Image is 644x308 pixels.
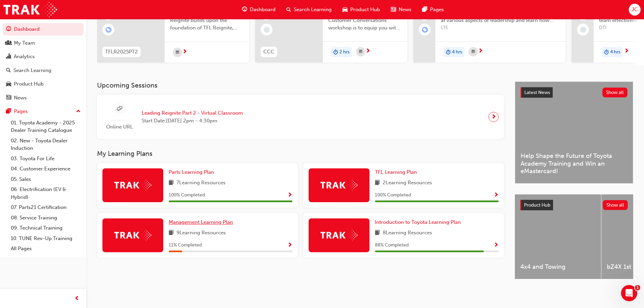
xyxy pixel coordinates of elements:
a: Management Learning Plan [169,218,236,226]
a: All Pages [8,243,84,254]
a: Product Hub [3,78,84,90]
a: Latest NewsShow allHelp Shape the Future of Toyota Academy Training and Win an eMastercard! [515,81,633,184]
span: Show Progress [494,242,499,248]
a: 03. Toyota For Life [8,153,84,164]
span: next-icon [478,48,483,54]
span: Product Hub [350,6,380,14]
span: LTE [441,24,560,32]
span: Leading Reignite Part 2 - Virtual Classroom [142,109,243,117]
span: Product Hub [524,202,550,208]
span: Show Progress [494,192,499,198]
span: 100 % Completed [375,191,411,199]
span: 100 % Completed [169,191,205,199]
a: 09. Technical Training [8,223,84,233]
span: next-icon [624,48,629,54]
span: Start Date: [DATE] 2pm - 4:30pm [142,117,243,125]
span: JC [631,6,638,14]
span: The purpose of the Confident Customer Conversations workshop is to equip you with tools to commun... [328,9,402,32]
span: learningRecordVerb_ENROLL-icon [105,27,112,33]
img: Trak [114,230,151,240]
span: learningRecordVerb_ENROLL-icon [422,27,428,33]
span: news-icon [391,5,396,14]
span: duration-icon [604,48,609,56]
img: Trak [3,2,57,17]
button: Show Progress [287,241,292,250]
a: 05. Sales [8,174,84,185]
span: guage-icon [6,26,11,32]
img: Trak [320,180,358,190]
span: book-icon [375,229,380,237]
span: Search Learning [294,6,332,14]
span: 4 hrs [610,48,620,56]
span: Dashboard [250,6,276,14]
span: next-icon [491,112,496,122]
span: calendar-icon [359,48,362,56]
a: 06. Electrification (EV & Hybrid) [8,184,84,202]
a: Dashboard [3,23,84,35]
h3: Upcoming Sessions [97,81,504,89]
a: news-iconNews [385,3,417,17]
span: learningRecordVerb_NONE-icon [264,27,270,33]
button: Show Progress [287,191,292,199]
img: Trak [320,230,358,240]
span: next-icon [365,48,371,54]
span: News [399,6,411,14]
span: car-icon [342,5,348,14]
h3: My Learning Plans [97,150,504,158]
span: news-icon [6,95,11,101]
button: Show all [603,200,628,210]
a: News [3,92,84,104]
button: Pages [3,105,84,118]
span: TFL Learning Plan [375,169,417,175]
a: 07. Parts21 Certification [8,202,84,213]
a: 08. Service Training [8,213,84,223]
div: Product Hub [14,80,44,88]
span: TFLR2025PT2 Leading TFL Reignite builds upon the foundation of TFL Reignite, reaffirming our comm... [170,9,244,32]
span: Management Learning Plan [169,219,233,225]
span: 4x4 and Towing [520,263,596,271]
button: JC [629,4,641,16]
span: 2 hrs [339,48,350,56]
a: Analytics [3,50,84,63]
span: learningRecordVerb_NONE-icon [580,27,586,33]
a: Product HubShow all [520,200,628,211]
a: guage-iconDashboard [237,3,281,17]
span: people-icon [6,40,11,46]
div: My Team [14,39,35,47]
span: car-icon [6,81,11,87]
a: Online URLLeading Reignite Part 2 - Virtual ClassroomStart Date:[DATE] 2pm - 4:30pm [102,100,499,134]
a: 4x4 and Towing [515,194,601,279]
span: TFLR2025PT2 [105,48,138,56]
a: My Team [3,37,84,49]
div: News [14,94,27,102]
span: Parts Learning Plan [169,169,214,175]
span: Online URL [102,123,136,131]
span: guage-icon [242,5,247,14]
span: Latest News [524,90,550,95]
span: book-icon [169,229,174,237]
a: Search Learning [3,64,84,77]
span: next-icon [182,49,187,55]
a: pages-iconPages [417,3,449,17]
span: chart-icon [6,54,11,60]
a: 04. Customer Experience [8,164,84,174]
span: up-icon [76,107,81,116]
div: Analytics [14,53,35,61]
span: Help Shape the Future of Toyota Academy Training and Win an eMastercard! [521,152,627,175]
a: Parts Learning Plan [169,168,217,176]
button: Show Progress [494,241,499,250]
a: 02. New - Toyota Dealer Induction [8,136,84,153]
a: Latest NewsShow all [521,87,627,98]
span: pages-icon [422,5,427,14]
span: duration-icon [446,48,451,56]
button: Show all [602,88,628,97]
span: Introduction to Toyota Learning Plan [375,219,461,225]
span: 8 Learning Resources [383,229,432,237]
a: TFL Learning Plan [375,168,420,176]
span: 9 Learning Resources [176,229,226,237]
span: book-icon [375,179,380,187]
div: Pages [14,108,28,115]
a: Introduction to Toyota Learning Plan [375,218,463,226]
span: CCC [263,48,275,56]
